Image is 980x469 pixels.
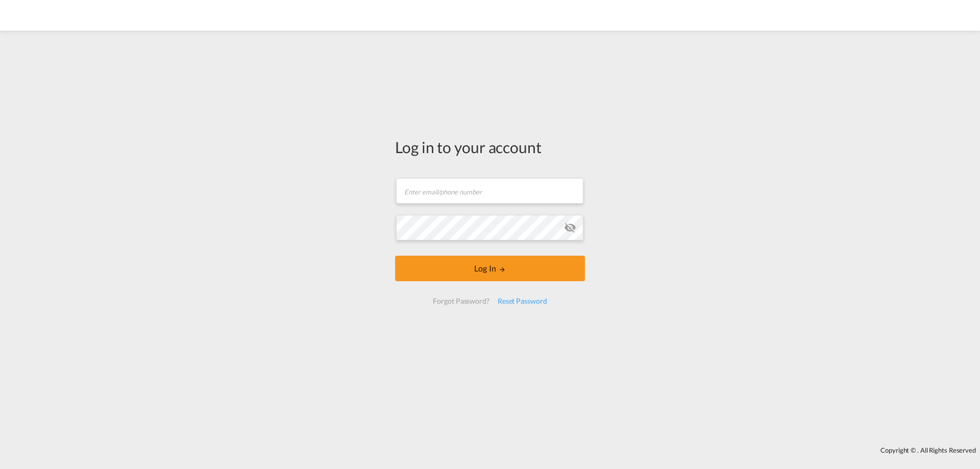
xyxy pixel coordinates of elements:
div: Log in to your account [395,136,585,158]
md-icon: icon-eye-off [564,221,576,234]
div: Forgot Password? [429,292,493,310]
button: LOGIN [395,256,585,281]
div: Reset Password [494,292,551,310]
input: Enter email/phone number [396,178,583,204]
